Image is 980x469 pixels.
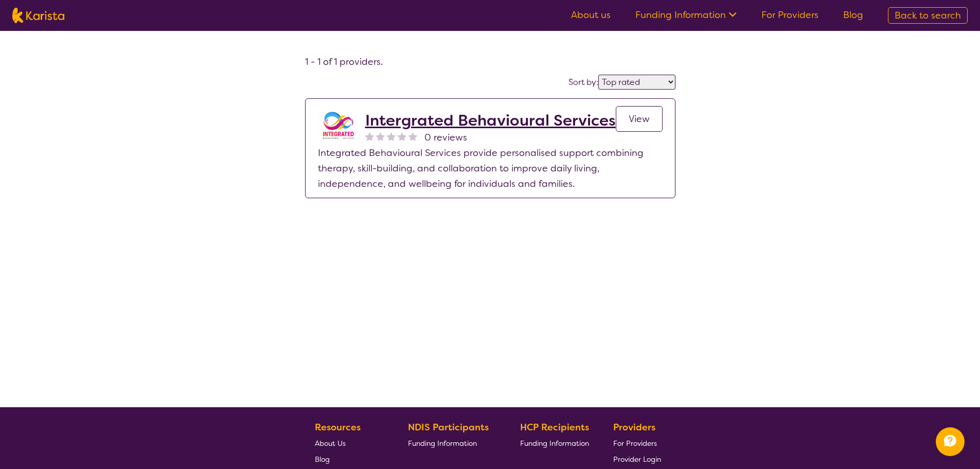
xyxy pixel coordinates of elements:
[365,132,374,141] img: nonereviewstar
[408,132,417,141] img: nonereviewstar
[408,421,489,433] b: NDIS Participants
[408,435,496,451] a: Funding Information
[613,435,661,451] a: For Providers
[613,455,661,464] span: Provider Login
[398,132,406,141] img: nonereviewstar
[568,77,598,88] label: Sort by:
[315,421,361,433] b: Resources
[613,421,655,433] b: Providers
[315,455,330,464] span: Blog
[613,451,661,467] a: Provider Login
[843,9,863,21] a: Blog
[616,106,663,132] a: View
[315,439,346,448] span: About Us
[424,130,467,145] span: 0 reviews
[12,8,64,23] img: Karista logo
[571,9,611,21] a: About us
[318,111,359,140] img: lmmxwvha0bjqhp7lwnjr.png
[629,113,650,125] span: View
[305,56,675,68] h4: 1 - 1 of 1 providers .
[635,9,737,21] a: Funding Information
[365,111,616,130] a: Intergrated Behavioural Services
[888,7,968,24] a: Back to search
[520,421,589,433] b: HCP Recipients
[315,451,384,467] a: Blog
[936,427,965,456] button: Channel Menu
[315,435,384,451] a: About Us
[761,9,818,21] a: For Providers
[895,9,961,22] span: Back to search
[520,435,589,451] a: Funding Information
[613,439,657,448] span: For Providers
[387,132,396,141] img: nonereviewstar
[318,145,663,192] p: Integrated Behavioural Services provide personalised support combining therapy, skill-building, a...
[376,132,385,141] img: nonereviewstar
[408,439,477,448] span: Funding Information
[520,439,589,448] span: Funding Information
